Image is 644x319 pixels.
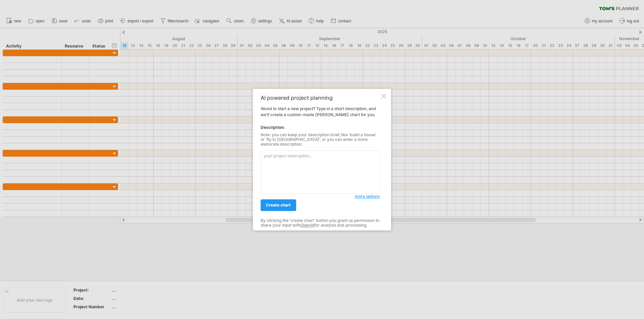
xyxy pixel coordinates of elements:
a: more options [355,193,380,200]
a: create chart [261,199,296,211]
a: OpenAI [301,223,314,228]
div: By clicking the 'create chart' button you grant us permission to share your input with for analys... [261,218,380,228]
div: Description: [261,125,380,131]
div: AI powered project planning [261,95,380,101]
span: more options [355,194,380,199]
span: create chart [266,203,291,208]
div: Note: you can keep your description brief, like 'build a house' or 'fly to [GEOGRAPHIC_DATA]', or... [261,133,380,147]
div: About to start a new project? Type in a short description, and we'll create a custom-made [PERSON... [261,95,380,224]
